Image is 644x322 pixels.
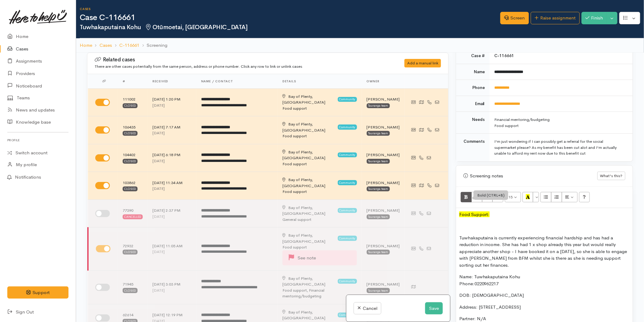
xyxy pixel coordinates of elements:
[123,214,143,219] div: Cancelled
[367,250,390,255] div: Tauranga team
[152,249,165,254] time: [DATE]
[562,192,578,202] button: Paragraph
[288,276,313,281] span: Bay of Plenty,
[119,42,139,49] a: C-116661
[123,159,138,164] div: Closed
[456,112,490,134] td: Needs
[282,244,357,250] div: Food support
[282,94,336,105] div: [GEOGRAPHIC_DATA]
[367,207,400,214] div: [PERSON_NAME]
[459,292,630,299] p: DOB: [DEMOGRAPHIC_DATA]
[456,96,490,112] td: Email
[456,48,490,64] td: Case #
[118,228,148,271] td: 72932
[338,279,357,284] span: Community
[196,74,278,89] th: Name / contact
[152,288,165,293] time: [DATE]
[500,12,529,24] a: Screen
[459,235,630,269] p: Tuwhakaputaina is currently experiencing financial hardship and has had a reduction in income. Sh...
[367,159,390,164] div: Tauranga team
[533,192,539,202] button: More Color
[288,177,313,182] span: Bay of Plenty,
[152,312,191,318] div: [DATE] 12:19 PM
[282,276,336,287] div: [GEOGRAPHIC_DATA]
[282,189,357,195] div: Food support
[582,12,607,24] button: Finish
[338,313,357,317] span: Community
[367,243,400,249] div: [PERSON_NAME]
[80,42,92,49] a: Home
[456,64,490,80] td: Name
[118,172,148,200] td: 103862
[474,190,508,200] div: Bold (CTRL+B)
[80,13,500,22] h1: Case C-116661
[139,42,167,49] li: Screening
[118,74,148,89] th: #
[461,192,472,202] button: Bold (CTRL+B)
[367,180,400,186] div: [PERSON_NAME]
[367,96,400,102] div: [PERSON_NAME]
[425,302,443,315] button: Save
[282,149,336,161] div: [GEOGRAPHIC_DATA]
[152,158,165,163] time: [DATE]
[95,57,382,63] h3: Related cases
[459,211,490,217] font: Food Support:
[456,80,490,96] td: Phone
[282,309,336,321] div: [GEOGRAPHIC_DATA]
[288,122,313,127] span: Bay of Plenty,
[152,96,191,102] div: [DATE] 1:20 PM
[123,288,138,293] div: Closed
[145,23,247,31] span: Otūmoetai, [GEOGRAPHIC_DATA]
[367,187,390,191] div: Tauranga team
[282,287,357,299] div: Food support, Financial mentoring/budgeting
[152,124,191,130] div: [DATE] 7:17 AM
[464,173,597,180] div: Screening notes
[338,125,357,129] span: Community
[509,194,513,200] span: 15
[338,97,357,102] span: Community
[278,74,362,89] th: Details
[118,144,148,172] td: 104402
[495,117,625,123] div: Financial mentoring/budgeting
[289,254,351,262] div: See note
[152,103,165,108] time: [DATE]
[367,103,390,108] div: Tauranga team
[100,42,112,49] a: Cases
[152,281,191,287] div: [DATE] 3:03 PM
[579,192,590,202] button: Help
[456,134,490,161] td: Comments
[354,302,381,315] a: Cancel
[118,116,148,144] td: 106435
[459,273,630,287] p: Name: Tuwhakaputaina Kohu Phone:
[152,243,191,249] div: [DATE] 11:05 AM
[338,236,357,241] span: Community
[118,270,148,304] td: 71945
[80,24,500,31] h2: Tuwhakaputaina Kohu
[495,139,625,156] div: I'm just wondering if I can possibly get a referral for the social supermarket please? As my bene...
[367,288,390,293] div: Tauranga team
[367,152,400,158] div: [PERSON_NAME]
[338,152,357,157] span: Community
[474,281,499,286] a: 0220962217
[148,74,196,89] th: Received
[123,103,138,108] div: Closed
[123,187,138,191] div: Closed
[288,94,313,99] span: Bay of Plenty,
[404,59,441,68] div: Add a manual link
[152,130,165,135] time: [DATE]
[288,149,313,155] span: Bay of Plenty,
[495,123,625,129] div: Food support
[152,180,191,186] div: [DATE] 11:34 AM
[367,214,390,219] div: Tauranga team
[123,250,138,255] div: Closed
[118,200,148,228] td: 77390
[288,205,313,210] span: Bay of Plenty,
[523,192,534,202] button: Recent Color
[505,192,521,202] button: Font Size
[367,131,390,136] div: Tauranga team
[152,214,165,219] time: [DATE]
[282,217,357,223] div: General support
[152,207,191,214] div: [DATE] 2:37 PM
[288,233,313,238] span: Bay of Plenty,
[288,310,313,315] span: Bay of Plenty,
